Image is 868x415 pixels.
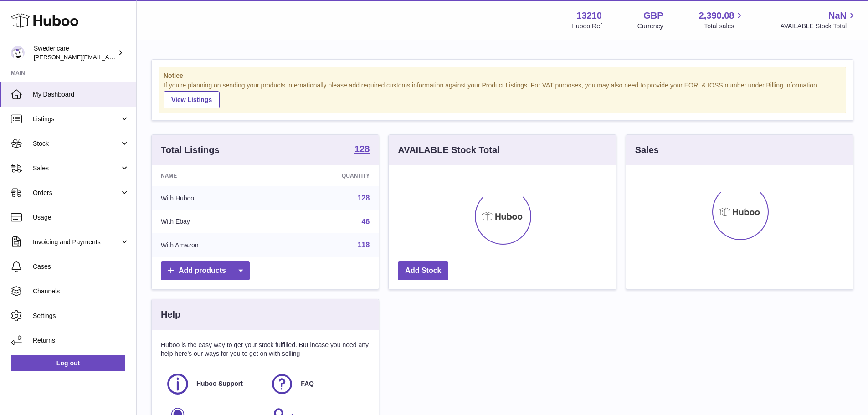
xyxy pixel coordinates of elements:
[643,10,663,22] strong: GBP
[152,233,276,257] td: With Amazon
[164,81,841,108] div: If you're planning on sending your products internationally please add required customs informati...
[33,90,129,99] span: My Dashboard
[635,144,659,156] h3: Sales
[33,164,120,173] span: Sales
[152,210,276,234] td: With Ebay
[276,165,379,186] th: Quantity
[358,194,370,202] a: 128
[828,10,847,22] span: NaN
[33,238,120,246] span: Invoicing and Payments
[637,22,663,31] div: Currency
[780,22,857,31] span: AVAILABLE Stock Total
[576,10,602,22] strong: 13210
[33,139,120,148] span: Stock
[780,10,857,31] a: NaN AVAILABLE Stock Total
[704,22,745,31] span: Total sales
[571,22,602,31] div: Huboo Ref
[164,72,841,80] strong: Notice
[152,165,276,186] th: Name
[358,241,370,249] a: 118
[699,10,745,31] a: 2,390.08 Total sales
[33,189,120,197] span: Orders
[354,144,370,155] a: 128
[161,341,370,358] p: Huboo is the easy way to get your stock fulfilled. But incase you need any help here's our ways f...
[33,336,129,345] span: Returns
[34,53,183,61] span: [PERSON_NAME][EMAIL_ADDRESS][DOMAIN_NAME]
[354,144,370,154] strong: 128
[161,144,220,156] h3: Total Listings
[362,218,370,225] a: 46
[11,355,125,371] a: Log out
[33,115,120,123] span: Listings
[164,91,220,108] a: View Listings
[33,312,129,320] span: Settings
[11,46,25,60] img: rebecca.fall@swedencare.co.uk
[34,44,116,61] div: Swedencare
[398,144,499,156] h3: AVAILABLE Stock Total
[301,379,314,388] span: FAQ
[152,186,276,210] td: With Huboo
[161,261,250,280] a: Add products
[33,262,129,271] span: Cases
[33,287,129,296] span: Channels
[699,10,734,22] span: 2,390.08
[196,379,243,388] span: Huboo Support
[270,372,365,396] a: FAQ
[165,372,261,396] a: Huboo Support
[161,308,180,321] h3: Help
[398,261,448,280] a: Add Stock
[33,213,129,222] span: Usage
